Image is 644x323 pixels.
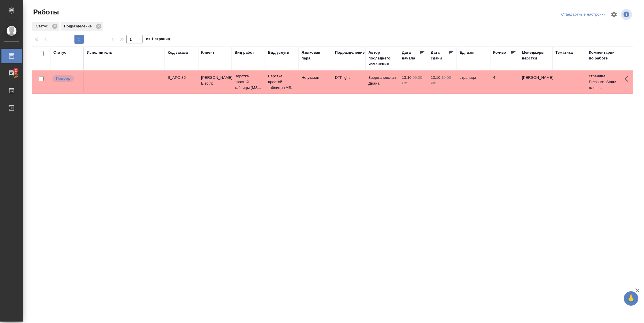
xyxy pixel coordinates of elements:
td: страница [457,72,490,92]
div: Статус [53,50,66,55]
p: 2025 [402,81,425,86]
button: Здесь прячутся важные кнопки [621,72,635,86]
span: из 1 страниц [146,36,170,44]
div: Исполнитель [87,50,112,55]
span: Настроить таблицу [607,8,621,21]
button: 🙏 [624,291,638,306]
div: Тематика [555,50,573,55]
p: 13.10, [402,75,413,80]
div: Ед. изм [460,50,474,55]
div: Комментарии по работе [589,50,617,61]
p: [PERSON_NAME] [522,75,550,81]
div: Вид услуги [268,50,289,55]
td: Звержановская Диана [366,72,399,92]
div: split button [560,10,607,19]
a: 2 [1,66,22,81]
td: Не указан [299,72,332,92]
span: Посмотреть информацию [621,9,633,20]
div: Вид работ [235,50,254,55]
div: S_APC-86 [168,75,195,81]
span: Работы [32,8,59,17]
div: Дата начала [402,50,419,61]
div: Можно подбирать исполнителей [52,75,80,83]
div: Дата сдачи [431,50,448,61]
span: 🙏 [626,292,636,305]
div: Подразделение [61,22,103,31]
td: DTPlight [332,72,366,92]
p: страница Pressure_Status_48_new для п... [589,73,617,91]
div: Клиент [201,50,214,55]
p: Верстка простой таблицы (MS... [268,73,296,91]
div: Код заказа [168,50,188,55]
div: Статус [32,22,59,31]
div: Языковая пара [302,50,329,61]
div: Менеджеры верстки [522,50,550,61]
p: Подбор [56,76,70,81]
span: 2 [11,68,20,73]
p: [PERSON_NAME] Electric [201,75,229,86]
p: 13.10, [431,75,441,80]
div: Кол-во [493,50,506,55]
p: 09:00 [413,75,422,80]
p: Подразделение [64,23,94,29]
div: Автор последнего изменения [368,50,396,67]
p: Верстка простой таблицы (MS... [235,73,262,91]
p: 10:00 [441,75,451,80]
p: 2025 [431,81,454,86]
td: 4 [490,72,519,92]
div: Подразделение [335,50,365,55]
p: Статус [36,23,50,29]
